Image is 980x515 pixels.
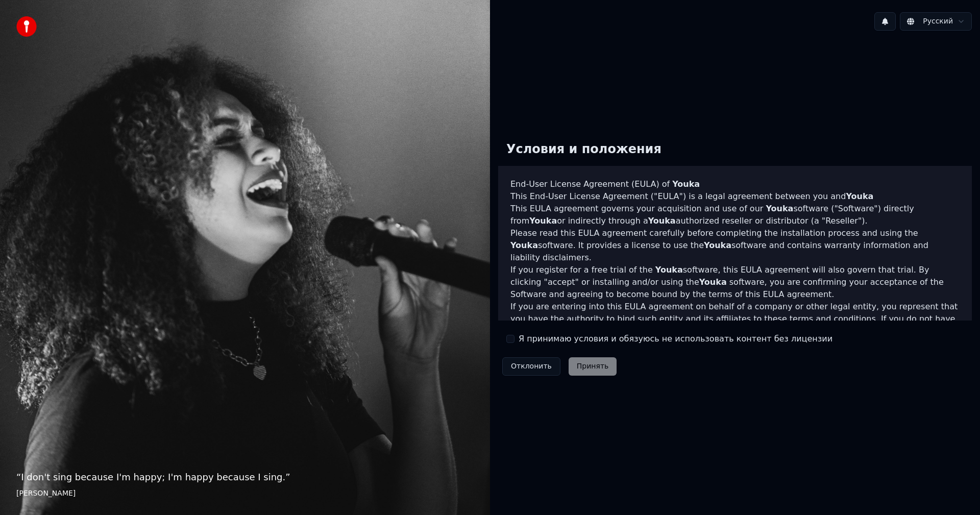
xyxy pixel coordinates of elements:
[510,240,538,250] span: Youka
[529,216,557,226] span: Youka
[16,488,474,499] footer: [PERSON_NAME]
[510,301,960,350] p: If you are entering into this EULA agreement on behalf of a company or other legal entity, you re...
[510,227,960,264] p: Please read this EULA agreement carefully before completing the installation process and using th...
[519,333,832,345] label: Я принимаю условия и обязуюсь не использовать контент без лицензии
[846,191,873,201] span: Youka
[510,264,960,301] p: If you register for a free trial of the software, this EULA agreement will also govern that trial...
[16,470,474,484] p: “ I don't sing because I'm happy; I'm happy because I sing. ”
[699,277,727,287] span: Youka
[510,178,960,190] h3: End-User License Agreement (EULA) of
[498,133,670,166] div: Условия и положения
[704,240,731,250] span: Youka
[766,204,793,213] span: Youka
[510,203,960,227] p: This EULA agreement governs your acquisition and use of our software ("Software") directly from o...
[655,265,683,275] span: Youka
[510,190,960,203] p: This End-User License Agreement ("EULA") is a legal agreement between you and
[672,179,700,189] span: Youka
[648,216,676,226] span: Youka
[502,357,560,376] button: Отклонить
[16,16,37,37] img: youka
